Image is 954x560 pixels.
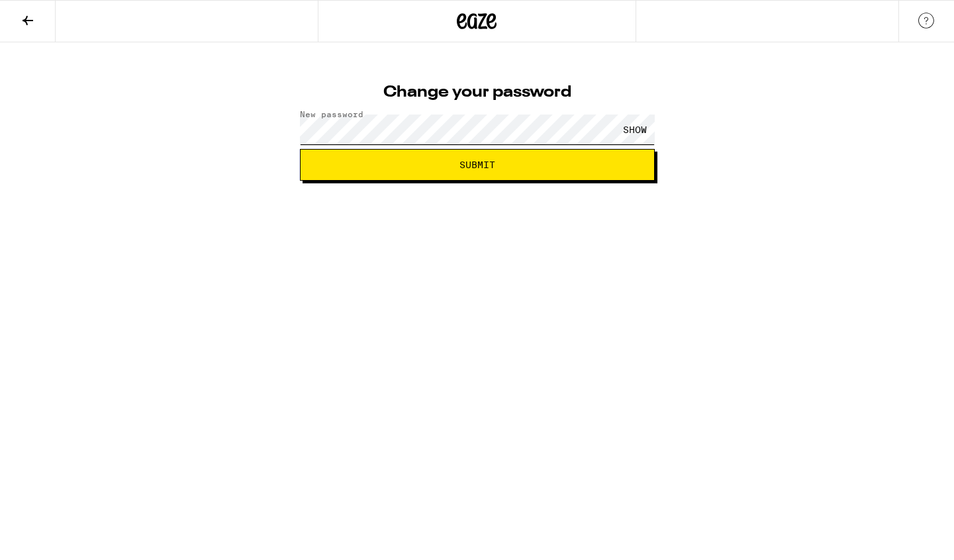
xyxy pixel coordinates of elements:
[8,9,95,20] span: Hi. Need any help?
[300,110,363,118] label: New password
[300,149,655,181] button: Submit
[300,85,655,101] h1: Change your password
[615,115,655,144] div: SHOW
[459,160,495,169] span: Submit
